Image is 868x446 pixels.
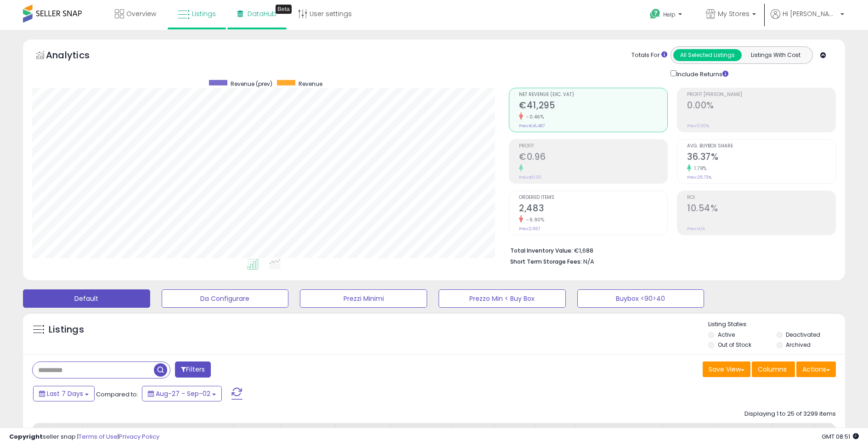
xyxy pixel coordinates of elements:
b: Short Term Storage Fees: [510,258,582,265]
strong: Copyright [9,432,43,441]
h2: 2,483 [519,203,667,215]
div: Total Rev. [818,427,851,446]
label: Out of Stock [718,341,751,349]
button: Aug-27 - Sep-02 [142,386,222,401]
button: Last 7 Days [33,386,95,401]
div: Current Buybox Price [721,427,769,446]
span: Last 7 Days [47,389,83,398]
small: Prev: 35.73% [687,175,711,180]
div: Tooltip anchor [276,5,292,14]
span: My Stores [718,9,750,18]
button: Save View [703,361,750,377]
label: Archived [786,341,811,349]
span: Help [663,11,676,18]
small: -6.90% [523,216,544,223]
button: Prezzo Min < Buy Box [439,289,566,308]
small: Prev: €41,487 [519,123,545,129]
a: Terms of Use [79,432,118,441]
div: [PERSON_NAME] [395,427,449,436]
span: Hi [PERSON_NAME] [783,9,838,18]
button: Da Configurare [162,289,289,308]
a: Help [643,1,691,30]
h2: €41,295 [519,100,667,113]
span: Net Revenue (Exc. VAT) [519,92,667,97]
span: Revenue [299,80,322,88]
span: Aug-27 - Sep-02 [156,389,210,398]
div: Ordered Items [498,427,532,446]
i: Get Help [649,8,661,20]
small: Prev: N/A [687,226,705,231]
button: Filters [175,361,211,378]
p: Listing States: [708,320,845,329]
button: Prezzi Minimi [300,289,427,308]
button: Default [23,289,150,308]
span: N/A [583,257,594,266]
small: -0.46% [523,113,544,120]
h2: €0.96 [519,152,667,164]
small: Prev: 0.00% [687,123,709,129]
small: Prev: 2,667 [519,226,540,231]
button: Listings With Cost [741,49,810,61]
div: Cost (Exc. VAT) [284,427,332,446]
span: Revenue (prev) [231,80,272,88]
div: Store Name [56,427,79,446]
div: Num of Comp. [777,427,810,446]
div: Displaying 1 to 25 of 3299 items [744,410,836,418]
label: Deactivated [786,331,820,339]
div: BB Share 24h. [457,427,490,446]
div: seller snap | | [9,433,159,441]
div: Min Price [339,427,387,436]
h2: 36.37% [687,152,835,164]
small: Prev: €0.00 [519,175,541,180]
button: Actions [796,361,836,377]
b: Total Inventory Value: [510,247,573,254]
div: Repricing [237,427,276,436]
h2: 0.00% [687,100,835,113]
h5: Listings [49,323,84,336]
a: Hi [PERSON_NAME] [771,9,844,30]
span: DataHub [248,9,276,18]
div: Listed Price [579,427,659,436]
div: Totals For [631,51,667,60]
h2: 10.54% [687,203,835,215]
button: Buybox <90>40 [577,289,705,308]
h5: Analytics [46,49,107,64]
div: Fulfillable Quantity [540,427,571,446]
span: Listings [192,9,216,18]
button: All Selected Listings [673,49,742,61]
span: Avg. Buybox Share [687,144,835,149]
button: Columns [752,361,795,377]
small: 1.79% [691,165,707,172]
span: Compared to: [96,390,138,399]
span: Profit [PERSON_NAME] [687,92,835,97]
span: Ordered Items [519,195,667,200]
label: Active [718,331,735,339]
div: Include Returns [664,68,739,79]
span: Columns [758,365,787,374]
span: 2025-09-10 08:51 GMT [822,432,859,441]
a: Privacy Policy [119,432,159,441]
span: Profit [519,144,667,149]
li: €1,688 [510,244,829,255]
span: ROI [687,195,835,200]
div: Title [86,427,230,436]
span: Overview [126,9,156,18]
